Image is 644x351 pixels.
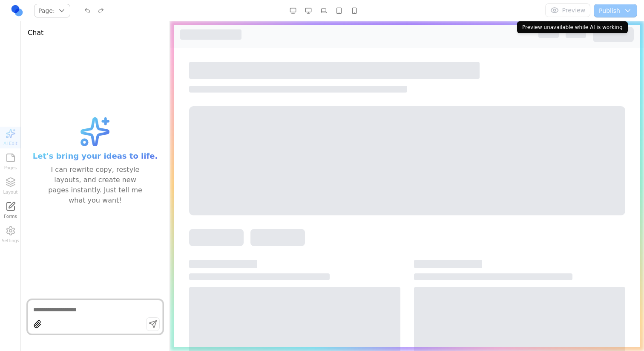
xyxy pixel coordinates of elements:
[348,4,361,17] button: Mobile
[34,4,70,17] button: Page:
[517,21,628,33] div: Preview unavailable while AI is working
[28,28,43,38] h3: Chat
[302,4,315,17] button: Desktop
[47,165,143,206] div: I can rewrite copy, restyle layouts, and create new pages instantly. Just tell me what you want!
[33,150,158,162] span: Let's bring your ideas to life.
[286,4,300,17] button: Desktop Wide
[317,4,331,17] button: Laptop
[332,4,346,17] button: Tablet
